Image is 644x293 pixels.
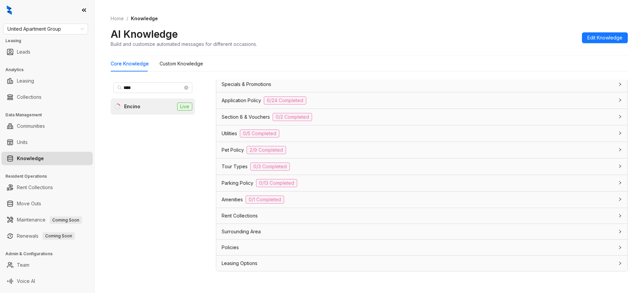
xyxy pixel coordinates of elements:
h3: Data Management [5,112,94,118]
li: / [127,15,128,22]
div: Utilities0/5 Completed [216,125,627,142]
span: collapsed [618,214,622,218]
span: close-circle [184,86,188,90]
span: Live [177,102,192,111]
span: 0/5 Completed [240,129,279,138]
span: collapsed [618,115,622,119]
span: 0/3 Completed [250,163,290,171]
a: Home [109,15,125,22]
span: collapsed [618,181,622,185]
span: Surrounding Area [222,228,261,235]
span: 2/9 Completed [247,146,286,154]
span: Coming Soon [43,232,75,240]
h3: Resident Operations [5,173,94,179]
li: Leasing [1,74,93,88]
li: Voice AI [1,274,93,288]
div: Encino [124,103,140,110]
li: Communities [1,119,93,133]
li: Units [1,136,93,149]
span: Policies [222,244,239,251]
a: Leasing [17,74,34,88]
div: Tour Types0/3 Completed [216,158,627,175]
li: Renewals [1,229,93,243]
span: Amenities [222,196,243,203]
a: Rent Collections [17,181,53,194]
h2: AI Knowledge [111,28,178,40]
span: 6/24 Completed [264,96,306,105]
div: Leasing Options [216,256,627,271]
div: Pet Policy2/9 Completed [216,142,627,158]
span: United Apartment Group [7,24,84,34]
span: Coming Soon [50,216,82,224]
div: Application Policy6/24 Completed [216,92,627,109]
li: Maintenance [1,213,93,227]
span: collapsed [618,82,622,86]
span: 0/13 Completed [256,179,297,187]
div: Section 8 & Vouchers0/2 Completed [216,109,627,125]
li: Leads [1,45,93,59]
span: Utilities [222,130,237,137]
a: Move Outs [17,197,41,210]
span: collapsed [618,245,622,250]
span: 0/1 Completed [246,196,284,204]
li: Rent Collections [1,181,93,194]
span: Leasing Options [222,260,257,267]
span: collapsed [618,131,622,135]
span: Parking Policy [222,179,253,187]
h3: Leasing [5,38,94,44]
span: collapsed [618,261,622,265]
a: Units [17,136,28,149]
span: Edit Knowledge [587,34,622,41]
a: Team [17,258,29,272]
li: Move Outs [1,197,93,210]
span: collapsed [618,230,622,234]
h3: Analytics [5,67,94,73]
a: RenewalsComing Soon [17,229,75,243]
a: Voice AI [17,274,35,288]
span: Section 8 & Vouchers [222,113,270,121]
span: collapsed [618,164,622,168]
div: Specials & Promotions [216,77,627,92]
li: Collections [1,90,93,104]
a: Knowledge [17,152,44,165]
span: collapsed [618,197,622,201]
span: Tour Types [222,163,248,170]
a: Leads [17,45,30,59]
div: Build and customize automated messages for different occasions. [111,40,257,48]
div: Amenities0/1 Completed [216,192,627,208]
li: Team [1,258,93,272]
span: search [117,85,122,90]
h3: Admin & Configurations [5,251,94,257]
a: Communities [17,119,45,133]
div: Policies [216,240,627,255]
span: Specials & Promotions [222,81,271,88]
span: Rent Collections [222,212,258,219]
li: Knowledge [1,152,93,165]
span: collapsed [618,148,622,152]
span: Application Policy [222,97,261,104]
a: Collections [17,90,41,104]
button: Edit Knowledge [582,32,628,43]
span: Knowledge [131,16,158,21]
div: Custom Knowledge [160,60,203,67]
div: Surrounding Area [216,224,627,239]
img: logo [7,5,12,15]
span: Pet Policy [222,146,244,154]
div: Core Knowledge [111,60,149,67]
div: Parking Policy0/13 Completed [216,175,627,191]
span: 0/2 Completed [273,113,312,121]
span: collapsed [618,98,622,102]
div: Rent Collections [216,208,627,224]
